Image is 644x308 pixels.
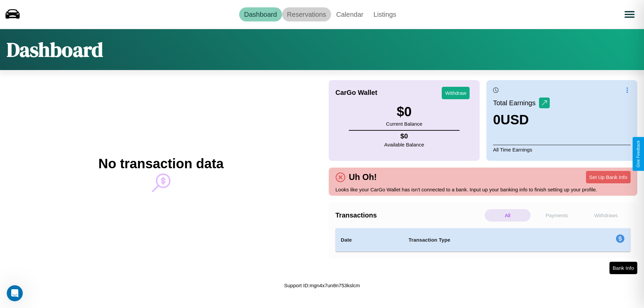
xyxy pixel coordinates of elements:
p: Available Balance [384,140,424,149]
p: Total Earnings [493,97,539,109]
h4: CarGo Wallet [335,89,377,97]
h2: No transaction data [98,156,223,171]
h4: $ 0 [384,132,424,140]
p: Payments [534,209,580,222]
h4: Uh Oh! [345,172,380,182]
button: Withdraw [442,87,470,99]
p: All [485,209,531,222]
p: Current Balance [386,119,422,128]
a: Reservations [282,7,331,21]
button: Set Up Bank Info [586,171,631,183]
h3: 0 USD [493,112,550,127]
p: All Time Earnings [493,145,631,154]
h4: Date [341,236,398,244]
iframe: Intercom live chat [7,285,23,301]
table: simple table [335,228,631,252]
h3: $ 0 [386,104,422,119]
h4: Transaction Type [409,236,561,244]
p: Support ID: mgn4x7un8n753kslcm [284,281,360,290]
button: Bank Info [609,262,637,274]
button: Open menu [620,5,639,24]
p: Looks like your CarGo Wallet has isn't connected to a bank. Input up your banking info to finish ... [335,185,631,194]
div: Give Feedback [636,140,641,168]
a: Calendar [331,7,368,21]
p: Withdraws [583,209,629,222]
h1: Dashboard [7,36,103,63]
a: Dashboard [239,7,282,21]
h4: Transactions [335,211,483,219]
a: Listings [368,7,401,21]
